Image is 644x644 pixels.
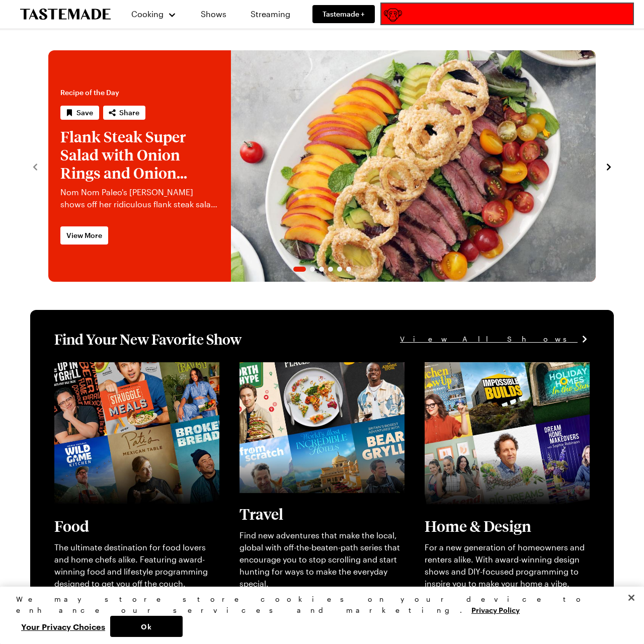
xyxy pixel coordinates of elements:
[20,9,111,20] a: To Tastemade Home Page
[346,267,351,272] span: Go to slide 6
[60,106,99,120] button: Save recipe
[54,330,242,348] h1: Find Your New Favorite Show
[400,334,578,345] span: View All Shows
[131,2,177,26] button: Cooking
[131,9,164,19] span: Cooking
[400,334,590,345] a: View All Shows
[16,616,110,637] button: Your Privacy Choices
[66,230,102,240] span: View More
[60,226,108,245] a: View More
[323,9,365,19] span: Tastemade +
[604,160,614,172] button: navigate to next item
[310,267,315,272] span: Go to slide 2
[110,616,183,637] button: Ok
[239,363,377,373] a: View full content for [object Object]
[16,594,619,637] div: Privacy
[328,267,333,272] span: Go to slide 4
[293,267,306,272] span: Go to slide 1
[16,594,619,616] div: We may store store cookies on your device to enhance our services and marketing.
[337,267,342,272] span: Go to slide 5
[119,108,139,118] span: Share
[425,363,562,373] a: View full content for [object Object]
[620,587,642,609] button: Close
[76,108,93,118] span: Save
[384,6,402,24] img: wCtt+hfi+TtpgAAAABJRU5ErkJggg==
[471,605,520,614] a: More information about your privacy, opens in a new tab
[103,106,145,120] button: Share
[54,363,192,373] a: View full content for [object Object]
[48,50,596,282] div: 1 / 6
[319,267,324,272] span: Go to slide 3
[30,160,40,172] button: navigate to previous item
[312,5,375,23] a: Tastemade +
